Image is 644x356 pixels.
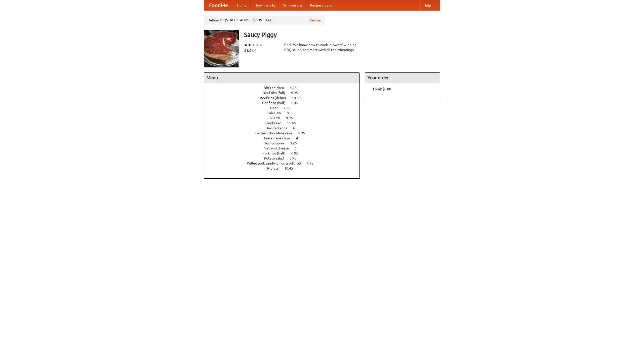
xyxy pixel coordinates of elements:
li: $ [252,48,254,53]
a: Hushpuppies 3.25 [264,141,306,145]
span: Mac and cheese [264,146,294,150]
h3: Saucy Piggy [244,30,440,40]
span: 3.25 [290,141,302,145]
span: 11.45 [287,121,301,125]
span: Beef ribs (delux) [260,96,291,100]
h4: Menu [204,73,359,83]
div: Pork. We know how to cook it. Award-winning BBQ sauce, and meat with all the trimmings. [284,42,360,52]
span: BBQ chicken [264,86,289,90]
a: Change [309,18,321,23]
li: ★ [255,42,259,48]
span: Riblets [267,166,284,170]
a: Riblets 10.45 [267,166,302,170]
a: Beef ribs (half) 6.45 [262,101,307,105]
a: BBQ chicken 4.95 [264,86,306,90]
a: Beer 7.55 [270,106,300,110]
a: Beef ribs (full) 9.95 [263,91,307,95]
li: ★ [248,42,252,48]
span: 9.95 [286,116,298,120]
li: $ [254,48,257,53]
a: FoodMe [204,0,233,10]
a: How it works [251,0,279,10]
span: Housemade chips [262,136,295,140]
span: Potato salad [264,156,289,160]
span: German chocolate cake [255,131,297,135]
li: $ [249,48,252,53]
a: Coleslaw 8.95 [267,111,303,115]
span: 10.45 [284,166,298,170]
span: Beer [270,106,283,110]
li: ★ [252,42,255,48]
span: 10.45 [292,96,306,100]
span: 3.95 [290,156,301,160]
span: 5.95 [298,131,310,135]
li: ★ [259,42,263,48]
a: Devilled eggs 4 [265,126,304,130]
span: Cornbread [265,121,286,125]
a: Home [233,0,251,10]
span: 6 [295,146,302,150]
a: Collards 9.95 [267,116,302,120]
span: Coleslaw [267,111,286,115]
a: Recipe videos [306,0,336,10]
a: Mac and cheese 6 [264,146,306,150]
span: 4.95 [290,86,302,90]
span: Devilled eggs [265,126,292,130]
span: Pork ribs (half) [262,151,291,155]
div: Deliver to: [STREET_ADDRESS][US_STATE] [204,16,325,25]
a: Help [419,0,435,10]
span: 4 [296,136,303,140]
span: 6.45 [291,101,303,105]
span: 4.95 [307,161,318,165]
span: 6.95 [291,151,303,155]
b: Total: $0.00 [373,87,391,91]
li: $ [247,48,249,53]
a: Housemade chips 4 [262,136,307,140]
a: Who we are [279,0,306,10]
span: 4 [293,126,300,130]
span: Hushpuppies [264,141,289,145]
span: 7.55 [284,106,295,110]
a: Pulled pork sandwich on a soft roll 4.95 [247,161,323,165]
span: Beef ribs (full) [263,91,290,95]
a: German chocolate cake 5.95 [255,131,314,135]
a: Cornbread 11.45 [265,121,305,125]
span: 8.95 [287,111,299,115]
a: Potato salad 3.95 [264,156,306,160]
a: Beef ribs (delux) 10.45 [260,96,310,100]
span: 9.95 [291,91,303,95]
h4: Your order [365,73,440,83]
span: Collards [267,116,285,120]
li: ★ [244,42,248,48]
span: Pulled pork sandwich on a soft roll [247,161,306,165]
li: $ [244,48,247,53]
img: angular.jpg [204,30,239,67]
a: Pork ribs (half) 6.95 [262,151,307,155]
span: Beef ribs (half) [262,101,291,105]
